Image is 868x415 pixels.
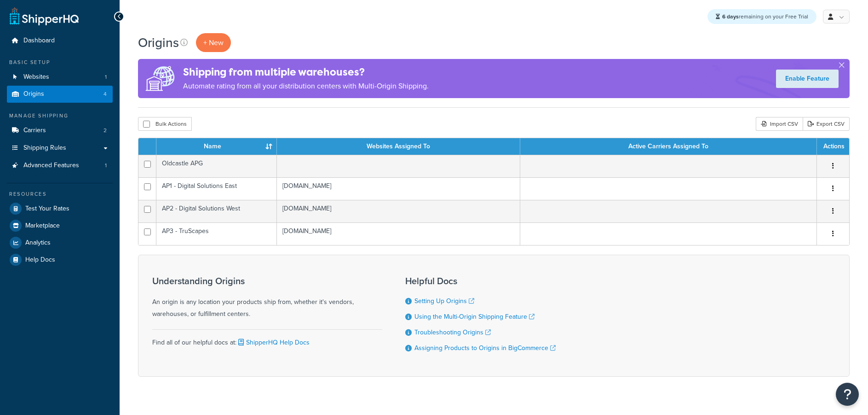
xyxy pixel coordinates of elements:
li: Advanced Features [7,157,113,174]
a: Enable Feature [776,70,839,88]
a: Advanced Features 1 [7,157,113,174]
h3: Helpful Docs [405,276,556,286]
img: ad-origins-multi-dfa493678c5a35abed25fd24b4b8a3fa3505936ce257c16c00bdefe2f3200be3.png [138,59,183,98]
a: Troubleshooting Origins [414,327,491,337]
span: Shipping Rules [23,144,66,152]
th: Active Carriers Assigned To [520,138,817,155]
button: Open Resource Center [836,383,859,406]
a: Websites 1 [7,69,113,86]
a: ShipperHQ Home [10,7,79,25]
h4: Shipping from multiple warehouses? [183,64,429,80]
td: [DOMAIN_NAME] [277,200,520,222]
h1: Origins [138,34,179,52]
span: + New [203,37,224,48]
td: AP1 - Digital Solutions East [156,177,277,200]
span: Websites [23,73,49,81]
a: Help Docs [7,251,113,268]
span: Dashboard [23,37,55,45]
span: 1 [105,73,107,81]
li: Carriers [7,122,113,139]
div: Find all of our helpful docs at: [152,329,382,349]
li: Origins [7,86,113,103]
td: AP3 - TruScapes [156,222,277,245]
div: Basic Setup [7,58,113,66]
a: Using the Multi-Origin Shipping Feature [414,312,535,321]
td: [DOMAIN_NAME] [277,222,520,245]
span: 4 [103,90,107,98]
div: Manage Shipping [7,112,113,120]
a: Export CSV [803,117,850,131]
span: 1 [105,162,107,170]
th: Actions [817,138,849,155]
div: remaining on your Free Trial [707,9,816,24]
button: Bulk Actions [138,117,192,131]
td: Oldcastle APG [156,155,277,177]
div: Resources [7,190,113,198]
span: Analytics [25,239,51,247]
h3: Understanding Origins [152,276,382,286]
div: An origin is any location your products ship from, whether it's vendors, warehouses, or fulfillme... [152,276,382,320]
a: Assigning Products to Origins in BigCommerce [414,343,556,353]
span: Origins [23,90,44,98]
span: Marketplace [25,222,60,230]
td: AP2 - Digital Solutions West [156,200,277,222]
a: Shipping Rules [7,140,113,157]
th: Name : activate to sort column ascending [156,138,277,155]
div: Import CSV [756,117,803,131]
th: Websites Assigned To [277,138,520,155]
a: + New [196,33,231,52]
strong: 6 days [722,12,739,21]
a: ShipperHQ Help Docs [236,338,310,347]
a: Test Your Rates [7,200,113,217]
p: Automate rating from all your distribution centers with Multi-Origin Shipping. [183,80,429,93]
li: Websites [7,69,113,86]
span: Test Your Rates [25,205,69,213]
a: Setting Up Origins [414,296,474,306]
a: Origins 4 [7,86,113,103]
span: Advanced Features [23,162,79,170]
td: [DOMAIN_NAME] [277,177,520,200]
span: Help Docs [25,256,55,264]
a: Carriers 2 [7,122,113,139]
a: Dashboard [7,32,113,49]
span: 2 [103,127,107,134]
a: Marketplace [7,217,113,234]
a: Analytics [7,234,113,251]
span: Carriers [23,127,46,134]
